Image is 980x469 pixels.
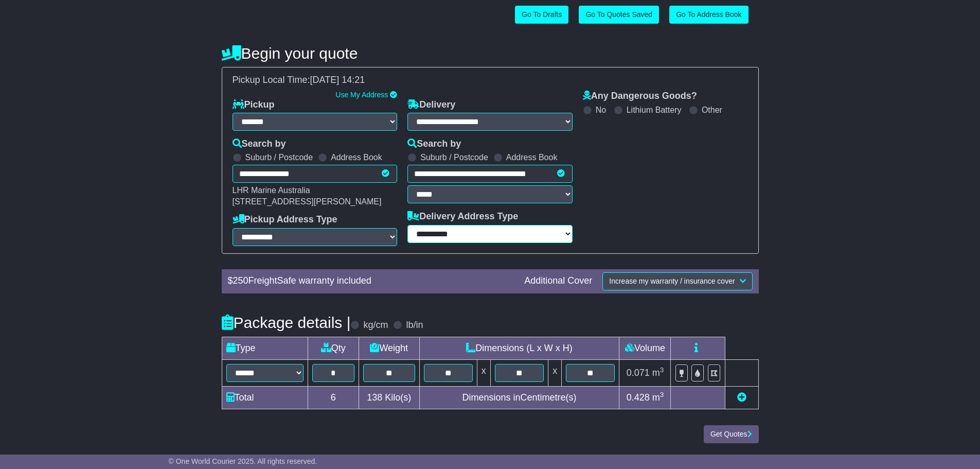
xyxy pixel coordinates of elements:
button: Increase my warranty / insurance cover [602,272,752,290]
label: lb/in [406,320,423,331]
td: Total [222,386,308,409]
td: Weight [359,337,419,359]
span: 0.428 [627,392,650,403]
a: Go To Drafts [515,6,568,24]
span: Increase my warranty / insurance cover [609,277,735,285]
span: 0.071 [627,368,650,378]
button: Get Quotes [704,425,759,443]
span: 250 [233,275,248,286]
label: Lithium Battery [627,105,682,115]
label: Search by [233,138,286,150]
span: m [652,368,664,378]
label: Address Book [331,152,382,162]
td: Kilo(s) [359,386,419,409]
td: 6 [308,386,359,409]
label: Address Book [506,152,558,162]
td: x [477,359,490,386]
h4: Begin your quote [222,45,759,62]
label: Pickup [233,99,275,111]
span: [DATE] 14:21 [310,75,365,85]
sup: 3 [660,391,664,398]
span: © One World Courier 2025. All rights reserved. [169,457,317,465]
a: Go To Address Book [669,6,748,24]
div: Additional Cover [519,275,597,287]
td: Dimensions in Centimetre(s) [419,386,619,409]
td: Type [222,337,308,359]
label: kg/cm [363,320,388,331]
label: Suburb / Postcode [245,152,313,162]
span: m [652,392,664,403]
label: Suburb / Postcode [420,152,488,162]
label: Any Dangerous Goods? [583,91,697,102]
span: 138 [367,392,382,403]
label: Search by [407,138,461,150]
td: Dimensions (L x W x H) [419,337,619,359]
label: Delivery [407,99,455,111]
label: Delivery Address Type [407,211,518,222]
span: LHR Marine Australia [233,186,310,195]
a: Go To Quotes Saved [579,6,659,24]
h4: Package details | [222,314,351,331]
label: No [596,105,606,115]
td: Volume [619,337,671,359]
td: x [548,359,562,386]
div: Pickup Local Time: [227,75,753,86]
sup: 3 [660,366,664,374]
label: Other [702,105,722,115]
label: Pickup Address Type [233,214,337,225]
td: Qty [308,337,359,359]
span: [STREET_ADDRESS][PERSON_NAME] [233,197,382,206]
a: Add new item [737,392,746,403]
div: $ FreightSafe warranty included [223,275,520,287]
a: Use My Address [335,91,388,99]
